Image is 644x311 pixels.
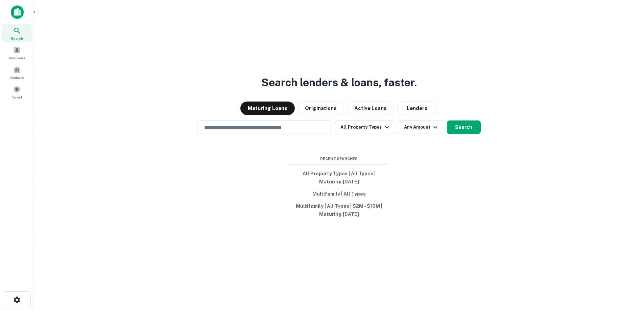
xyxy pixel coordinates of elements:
span: Recent Searches [288,156,390,162]
a: Borrowers [2,44,32,62]
span: Saved [12,94,22,100]
button: Active Loans [347,102,394,115]
button: Any Amount [397,120,444,134]
button: Multifamily | All Types | $2M - $10M | Maturing [DATE] [288,200,390,220]
a: Saved [2,83,32,101]
a: Contacts [2,63,32,82]
button: All Property Types [335,120,394,134]
button: All Property Types | All Types | Maturing [DATE] [288,168,390,188]
span: Contacts [10,75,24,80]
span: Borrowers [9,55,25,61]
img: capitalize-icon.png [11,5,24,19]
span: Search [11,36,23,41]
button: Originations [297,102,344,115]
a: Search [2,24,32,42]
button: Multifamily | All Types [288,188,390,200]
iframe: Chat Widget [610,257,644,289]
h3: Search lenders & loans, faster. [261,74,417,91]
button: Lenders [397,102,437,115]
button: Maturing Loans [240,102,295,115]
button: Search [447,120,481,134]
